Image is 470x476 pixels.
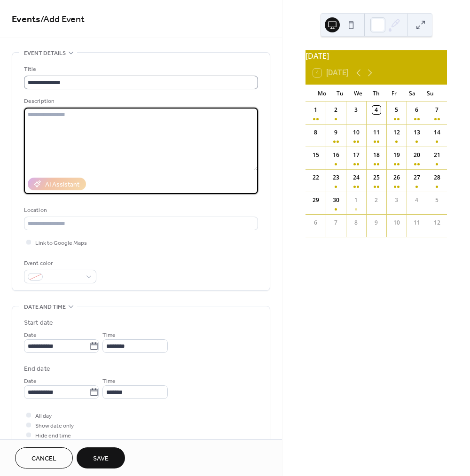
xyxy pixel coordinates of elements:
div: 8 [312,128,320,137]
span: Date and time [24,302,66,312]
div: 18 [372,151,381,159]
div: 6 [413,106,421,114]
div: 30 [332,196,340,204]
div: 23 [332,173,340,182]
span: All day [35,411,52,421]
span: Hide end time [35,431,71,441]
div: Start date [24,318,53,328]
button: Save [77,447,125,468]
div: 29 [312,196,320,204]
div: 10 [392,218,401,227]
div: 2 [372,196,381,204]
div: Th [367,85,385,101]
span: Time [102,330,116,340]
div: Description [24,96,256,106]
div: 8 [352,218,360,227]
span: Date [24,376,37,386]
div: 25 [372,173,381,182]
span: Time [102,376,116,386]
div: 24 [352,173,360,182]
div: Title [24,64,256,74]
div: Fr [385,85,403,101]
div: 1 [312,106,320,114]
div: 21 [433,151,441,159]
span: Cancel [31,454,56,464]
div: 16 [332,151,340,159]
div: 17 [352,151,360,159]
div: Event color [24,258,94,268]
div: 1 [352,196,360,204]
button: Cancel [15,447,73,468]
div: 12 [433,218,441,227]
div: 11 [413,218,421,227]
div: 7 [433,106,441,114]
div: Su [422,85,439,101]
a: Events [12,10,40,29]
div: [DATE] [305,50,447,62]
span: Save [93,454,109,464]
div: 6 [312,218,320,227]
span: Date [24,330,37,340]
div: 5 [392,106,401,114]
div: 7 [332,218,340,227]
span: / Add Event [40,10,85,29]
div: 28 [433,173,441,182]
div: 19 [392,151,401,159]
div: 26 [392,173,401,182]
div: Sa [403,85,421,101]
div: 13 [413,128,421,137]
div: 4 [413,196,421,204]
div: 9 [332,128,340,137]
span: Show date only [35,421,74,431]
div: 14 [433,128,441,137]
div: 2 [332,106,340,114]
div: 10 [352,128,360,137]
div: 27 [413,173,421,182]
span: Link to Google Maps [35,238,87,248]
div: 15 [312,151,320,159]
div: End date [24,364,50,374]
div: Tu [331,85,349,101]
div: We [349,85,367,101]
div: Location [24,205,256,215]
div: 20 [413,151,421,159]
span: Event details [24,48,66,58]
div: 3 [392,196,401,204]
div: 22 [312,173,320,182]
div: 12 [392,128,401,137]
div: 9 [372,218,381,227]
div: 11 [372,128,381,137]
div: 3 [352,106,360,114]
div: Mo [313,85,331,101]
div: 5 [433,196,441,204]
div: 4 [372,106,381,114]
